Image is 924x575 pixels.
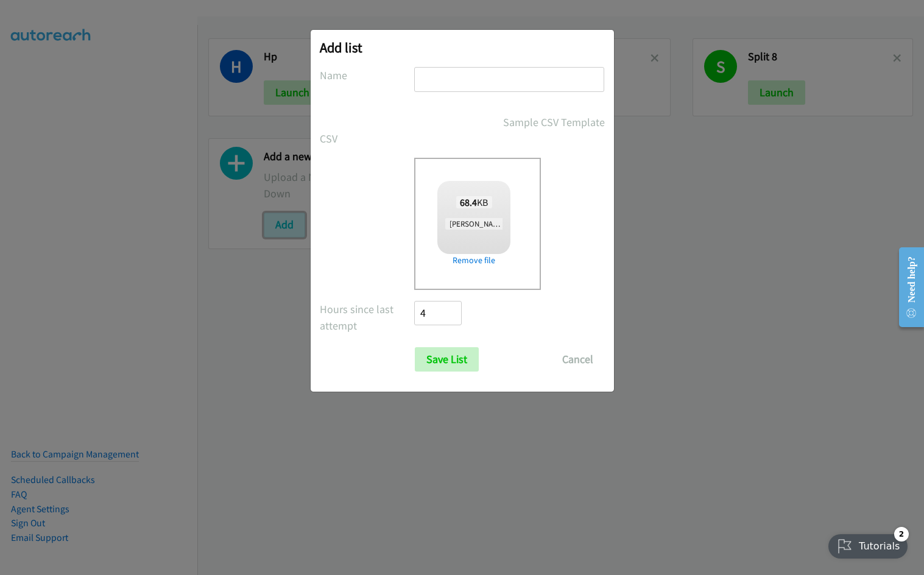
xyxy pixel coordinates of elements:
span: KB [456,196,492,208]
span: [PERSON_NAME] + Zoom Q2FY25 Digital Phone ASEAN.csv [445,218,642,230]
label: Name [320,67,415,83]
button: Cancel [551,347,605,372]
label: Hours since last attempt [320,301,415,334]
a: Remove file [437,254,510,267]
a: Sample CSV Template [503,114,605,130]
iframe: Resource Center [889,239,924,336]
input: Save List [415,347,479,372]
iframe: Checklist [821,522,915,566]
h2: Add list [320,39,605,56]
label: CSV [320,130,415,147]
strong: 68.4 [460,196,477,208]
